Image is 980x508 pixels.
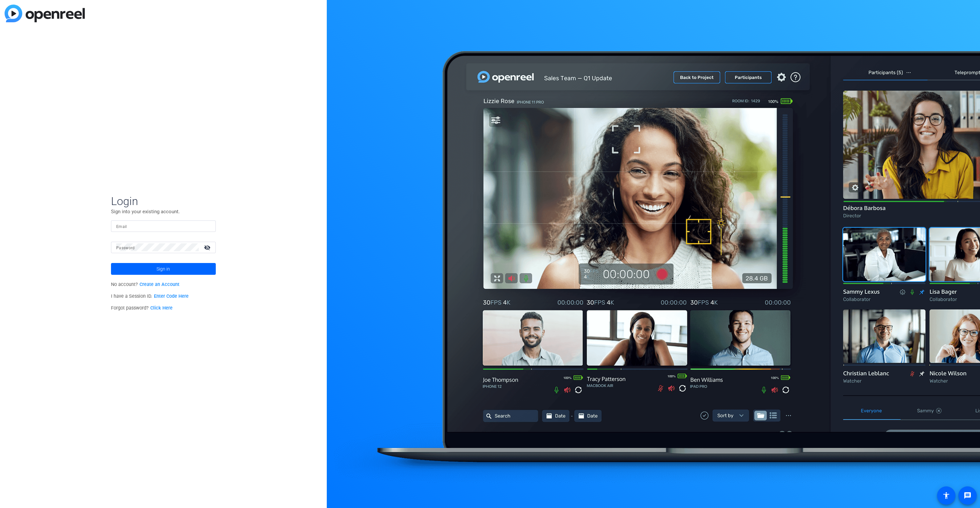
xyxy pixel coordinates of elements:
[111,293,189,299] span: I have a Session ID.
[157,261,170,277] span: Sign in
[116,246,135,250] mat-label: Password
[5,5,85,22] img: blue-gradient.svg
[200,243,216,252] mat-icon: visibility_off
[942,492,950,499] mat-icon: accessibility
[116,224,127,229] mat-label: Email
[154,293,189,299] a: Enter Code Here
[111,282,179,287] span: No account?
[111,208,216,215] p: Sign into your existing account.
[116,222,211,230] input: Enter Email Address
[150,305,173,311] a: Click Here
[111,305,173,311] span: Forgot password?
[111,263,216,275] button: Sign in
[111,194,216,208] span: Login
[139,282,179,287] a: Create an Account
[964,492,971,499] mat-icon: message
